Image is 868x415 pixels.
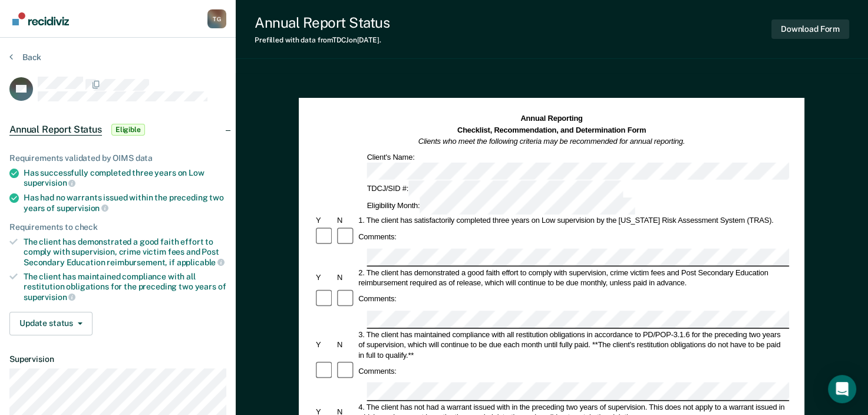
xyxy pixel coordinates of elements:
div: The client has maintained compliance with all restitution obligations for the preceding two years of [24,272,226,302]
button: Back [9,52,41,62]
span: supervision [24,292,75,302]
button: Update status [9,312,93,335]
div: Comments: [357,366,398,376]
div: Has successfully completed three years on Low [24,168,226,188]
div: Y [314,216,335,226]
span: supervision [24,178,75,187]
div: Eligibility Month: [365,197,637,215]
div: N [335,216,357,226]
div: Annual Report Status [255,14,390,31]
div: Requirements validated by OIMS data [9,153,226,163]
div: Requirements to check [9,222,226,232]
button: Profile dropdown button [207,9,226,28]
div: Comments: [357,232,398,242]
div: Y [314,340,335,350]
div: 1. The client has satisfactorily completed three years on Low supervision by the [US_STATE] Risk ... [357,216,790,226]
div: N [335,340,357,350]
strong: Annual Reporting [521,114,583,123]
span: applicable [177,258,225,267]
button: Download Form [771,19,849,39]
img: Recidiviz [12,12,69,25]
em: Clients who meet the following criteria may be recommended for annual reporting. [418,137,685,146]
div: T G [207,9,226,28]
div: The client has demonstrated a good faith effort to comply with supervision, crime victim fees and... [24,237,226,267]
span: Annual Report Status [9,124,102,136]
div: Y [314,272,335,282]
div: Has had no warrants issued within the preceding two years of [24,193,226,213]
dt: Supervision [9,354,226,364]
div: N [335,272,357,282]
div: Open Intercom Messenger [828,375,856,403]
div: 3. The client has maintained compliance with all restitution obligations in accordance to PD/POP-... [357,330,790,360]
div: 2. The client has demonstrated a good faith effort to comply with supervision, crime victim fees ... [357,268,790,288]
span: Eligible [111,124,145,136]
div: Comments: [357,294,398,304]
span: supervision [57,203,108,213]
div: Prefilled with data from TDCJ on [DATE] . [255,36,390,44]
div: TDCJ/SID #: [365,180,625,197]
strong: Checklist, Recommendation, and Determination Form [457,126,646,134]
